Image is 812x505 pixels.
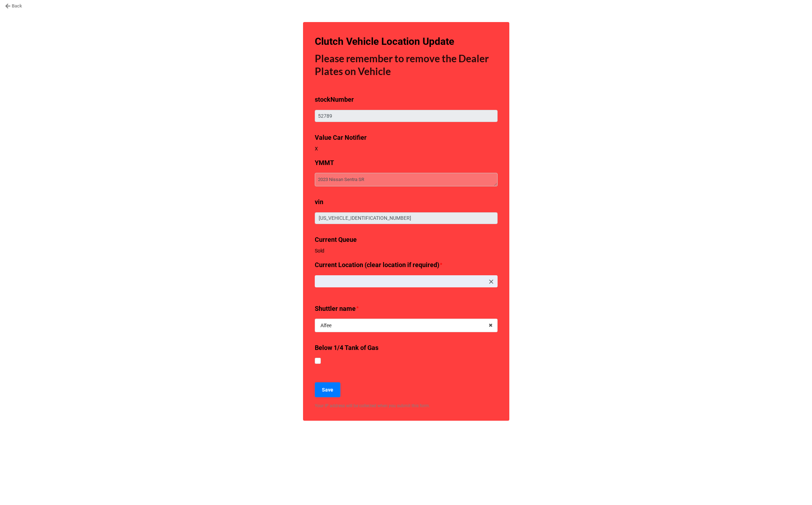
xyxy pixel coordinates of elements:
[315,36,454,47] b: Clutch Vehicle Location Update
[315,382,340,397] button: Save
[315,52,489,77] strong: Please remember to remove the Dealer Plates on Vehicle
[315,95,354,105] label: stockNumber
[322,386,333,394] b: Save
[5,2,22,10] a: Back
[315,260,439,270] label: Current Location (clear location if required)
[315,343,378,353] label: Below 1/4 Tank of Gas
[315,145,498,152] p: X
[320,323,331,328] div: Alfee
[315,247,498,254] p: Sold
[315,304,356,314] label: Shuttler name
[315,403,498,409] p: Your IP address will be collected when you submit this form.
[315,158,334,168] label: YMMT
[315,173,498,186] textarea: 2023 Nissan Sentra SR
[315,236,357,243] b: Current Queue
[315,134,367,141] b: Value Car Notifier
[315,197,323,207] label: vin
